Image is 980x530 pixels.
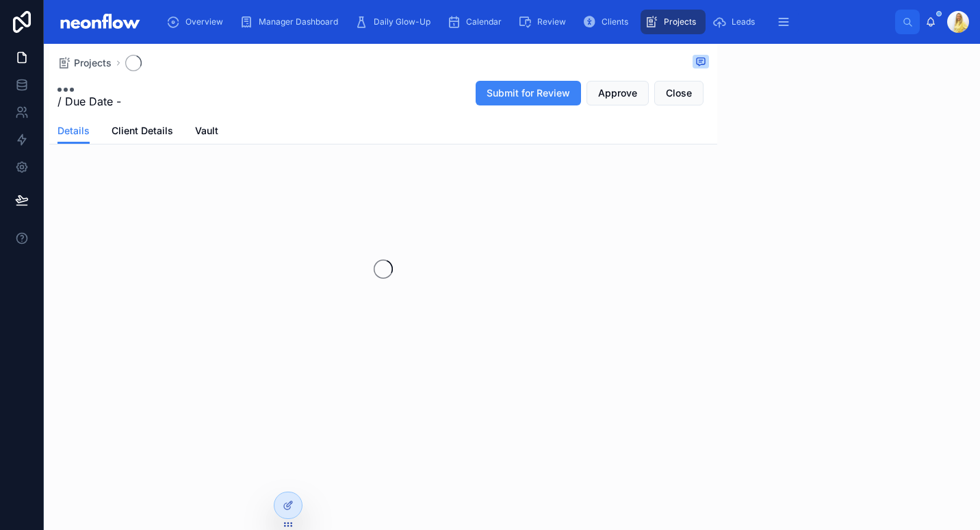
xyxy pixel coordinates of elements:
span: Details [57,124,90,138]
span: Review [537,16,566,27]
span: Close [666,86,692,100]
span: Projects [74,56,112,70]
span: Manager Dashboard [259,16,338,27]
span: Vault [195,124,218,138]
span: / Due Date - [57,93,121,110]
span: Submit for Review [487,86,570,100]
img: App logo [55,11,144,33]
button: Close [654,81,704,105]
span: Calendar [466,16,502,27]
a: Leads [708,10,764,34]
a: Daily Glow-Up [350,10,440,34]
a: Vault [195,118,218,146]
span: Daily Glow-Up [374,16,430,27]
a: Clients [578,10,638,34]
a: Manager Dashboard [235,10,348,34]
a: Projects [641,10,706,34]
span: Projects [664,16,696,27]
span: Leads [732,16,755,27]
a: Calendar [443,10,511,34]
div: scrollable content [155,7,895,37]
a: Projects [57,56,112,70]
a: Overview [162,10,233,34]
span: Approve [598,86,637,100]
a: Details [57,118,90,144]
button: Submit for Review [476,81,581,105]
button: Approve [586,81,649,105]
span: Clients [602,16,628,27]
a: Review [514,10,576,34]
a: Client Details [112,118,173,146]
span: Overview [185,16,223,27]
span: Client Details [112,124,173,138]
